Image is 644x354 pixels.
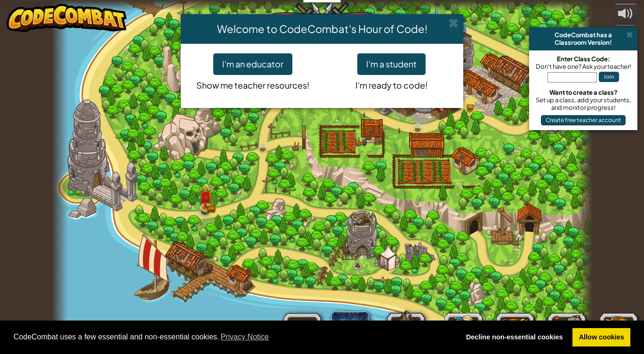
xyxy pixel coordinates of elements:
[188,21,456,36] h4: Welcome to CodeCombat's Hour of Code!
[213,53,292,75] button: I'm an educator
[357,53,426,75] button: I'm a student
[190,75,315,92] p: Show me teacher resources!
[459,328,569,347] a: deny cookies
[219,330,271,344] a: learn more about cookies
[14,330,452,344] span: CodeCombat uses a few essential and non-essential cookies.
[329,75,454,92] p: I'm ready to code!
[572,328,630,347] a: allow cookies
